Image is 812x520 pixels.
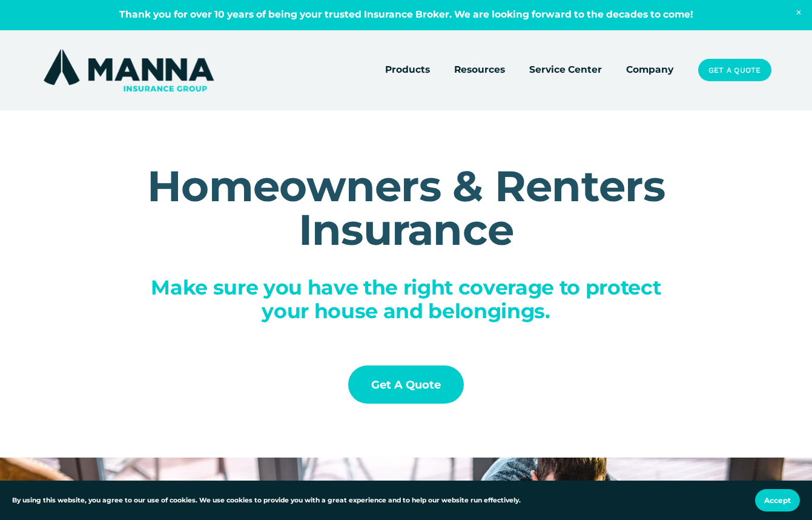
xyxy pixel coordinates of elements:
[698,59,771,81] a: Get a Quote
[12,495,521,505] p: By using this website, you agree to our use of cookies. We use cookies to provide you with a grea...
[41,47,217,94] img: Manna Insurance Group
[529,62,602,79] a: Service Center
[348,365,464,404] a: Get a Quote
[626,62,673,79] a: Company
[147,160,676,256] span: Homeowners & Renters Insurance
[454,62,505,78] span: Resources
[151,275,666,322] span: Make sure you have the right coverage to protect your house and belongings.
[764,496,791,505] span: Accept
[454,62,505,79] a: folder dropdown
[755,489,800,512] button: Accept
[385,62,430,79] a: folder dropdown
[385,62,430,78] span: Products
